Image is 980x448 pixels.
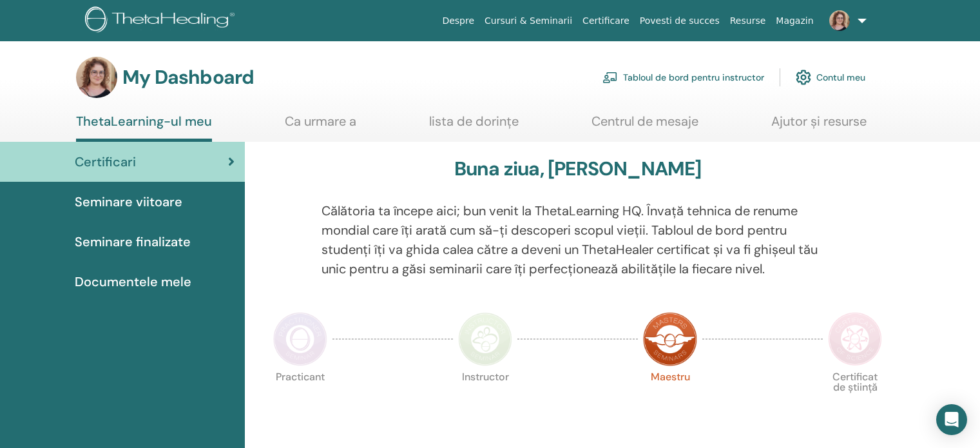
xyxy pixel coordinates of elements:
p: Instructor [458,372,512,426]
a: Contul meu [796,63,865,92]
a: Centrul de mesaje [591,113,698,139]
a: Magazin [771,9,818,33]
span: Seminare finalizate [75,232,191,251]
img: Certificate of Science [828,312,882,366]
a: Tabloul de bord pentru instructor [602,63,764,92]
a: Ajutor și resurse [771,113,867,139]
a: Despre [437,9,479,33]
a: lista de dorințe [429,113,519,139]
img: Practitioner [273,312,327,366]
span: Certificari [75,152,136,171]
a: Cursuri & Seminarii [479,9,577,33]
img: chalkboard-teacher.svg [602,72,618,83]
a: Povesti de succes [635,9,725,33]
img: logo.png [85,6,239,35]
a: Resurse [725,9,771,33]
a: ThetaLearning-ul meu [76,113,212,142]
a: Ca urmare a [285,113,356,139]
img: default.jpg [76,57,117,98]
span: Seminare viitoare [75,192,182,211]
h3: My Dashboard [122,66,254,89]
a: Certificare [577,9,635,33]
img: default.jpg [829,10,850,31]
div: Open Intercom Messenger [936,404,967,435]
p: Maestru [643,372,697,426]
h3: Buna ziua, [PERSON_NAME] [454,157,702,180]
p: Călătoria ta începe aici; bun venit la ThetaLearning HQ. Învață tehnica de renume mondial care îț... [322,201,834,278]
span: Documentele mele [75,272,191,291]
img: Instructor [458,312,512,366]
p: Certificat de știință [828,372,882,426]
img: Master [643,312,697,366]
p: Practicant [273,372,327,426]
img: cog.svg [796,66,811,88]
